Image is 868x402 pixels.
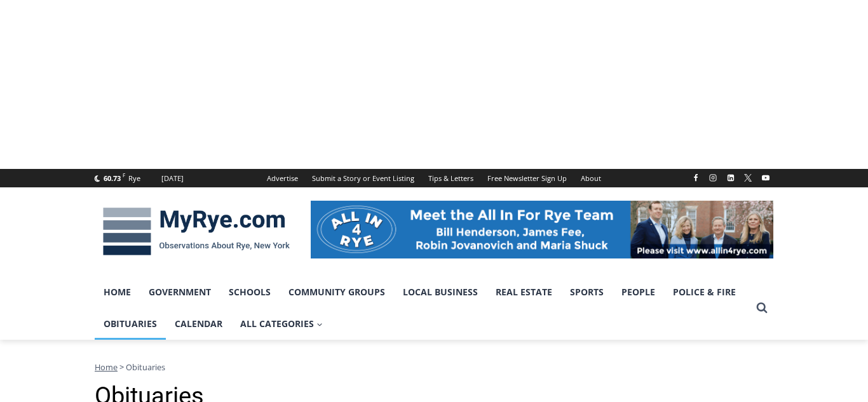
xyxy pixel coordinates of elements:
[750,297,773,319] button: View Search Form
[220,276,280,308] a: Schools
[260,169,305,187] a: Advertise
[95,276,750,340] nav: Primary Navigation
[119,361,124,373] span: >
[128,173,140,184] div: Rye
[123,171,125,178] span: F
[688,170,703,185] a: Facebook
[311,201,773,258] img: All in for Rye
[95,276,140,308] a: Home
[723,170,738,185] a: Linkedin
[740,170,756,185] a: X
[126,361,165,373] span: Obituaries
[240,317,323,331] span: All Categories
[104,173,121,183] span: 60.73
[95,199,298,265] img: MyRye.com
[613,276,664,308] a: People
[166,308,231,340] a: Calendar
[140,276,220,308] a: Government
[161,173,184,184] div: [DATE]
[95,361,773,373] nav: Breadcrumbs
[231,308,332,340] a: All Categories
[305,169,421,187] a: Submit a Story or Event Listing
[487,276,561,308] a: Real Estate
[561,276,613,308] a: Sports
[705,170,721,185] a: Instagram
[664,276,745,308] a: Police & Fire
[95,308,166,340] a: Obituaries
[394,276,487,308] a: Local Business
[421,169,480,187] a: Tips & Letters
[758,170,773,185] a: YouTube
[260,169,608,187] nav: Secondary Navigation
[95,361,118,373] a: Home
[480,169,574,187] a: Free Newsletter Sign Up
[280,276,394,308] a: Community Groups
[574,169,608,187] a: About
